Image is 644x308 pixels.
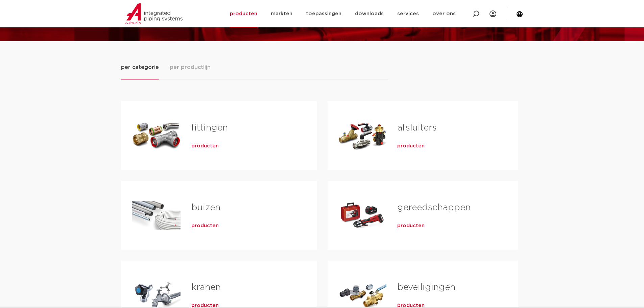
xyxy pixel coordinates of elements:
[397,203,471,212] a: gereedschappen
[191,222,219,229] a: producten
[191,123,228,132] a: fittingen
[397,283,455,292] a: beveiligingen
[121,63,159,71] span: per categorie
[397,143,425,149] a: producten
[397,222,425,229] a: producten
[397,123,437,132] a: afsluiters
[191,203,220,212] a: buizen
[170,63,211,71] span: per productlijn
[191,143,219,149] a: producten
[191,283,221,292] a: kranen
